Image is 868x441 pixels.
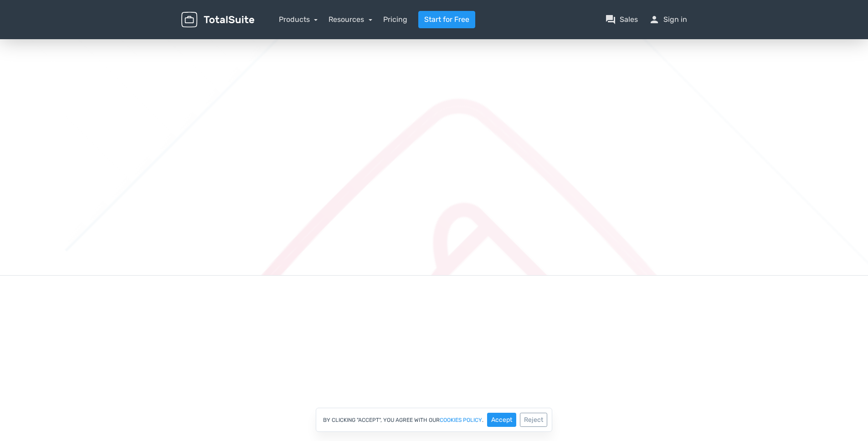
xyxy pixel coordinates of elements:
div: By clicking "Accept", you agree with our . [316,408,552,432]
a: cookies policy [440,417,482,423]
a: personSign in [649,14,687,25]
a: question_answerSales [605,14,638,25]
a: Resources [329,15,372,24]
a: Products [279,15,318,24]
a: Start for Free [418,11,475,28]
img: TotalSuite for WordPress [181,12,254,28]
a: Pricing [383,14,407,25]
button: Accept [487,413,516,427]
span: person [649,14,660,25]
button: Reject [520,413,547,427]
span: question_answer [605,14,616,25]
